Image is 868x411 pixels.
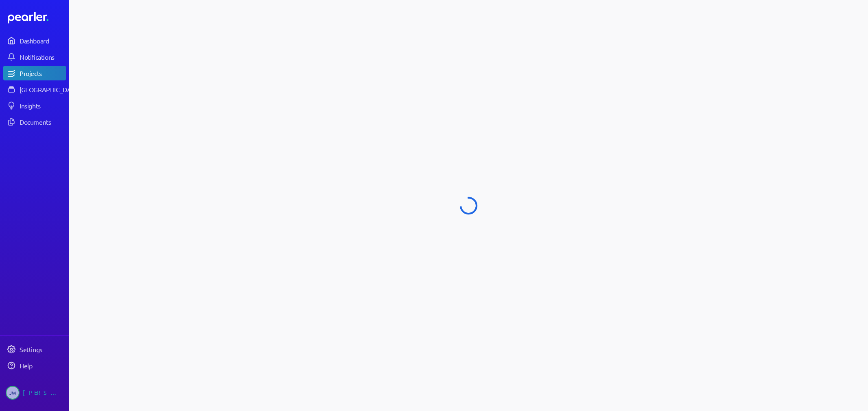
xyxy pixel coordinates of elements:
a: Documents [3,115,66,129]
a: Settings [3,342,66,357]
a: JW[PERSON_NAME] [3,383,66,403]
div: [PERSON_NAME] [23,386,63,400]
a: Dashboard [3,33,66,48]
div: Insights [20,102,65,110]
div: [GEOGRAPHIC_DATA] [20,85,80,93]
div: Help [20,361,65,370]
div: Settings [20,345,65,353]
a: Notifications [3,50,66,64]
a: Help [3,358,66,373]
div: Projects [20,69,65,77]
a: [GEOGRAPHIC_DATA] [3,82,66,97]
a: Projects [3,66,66,80]
a: Insights [3,98,66,113]
div: Notifications [20,53,65,61]
div: Documents [20,118,65,126]
a: Dashboard [8,12,66,24]
span: Jeremy Williams [6,386,20,400]
div: Dashboard [20,37,65,45]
